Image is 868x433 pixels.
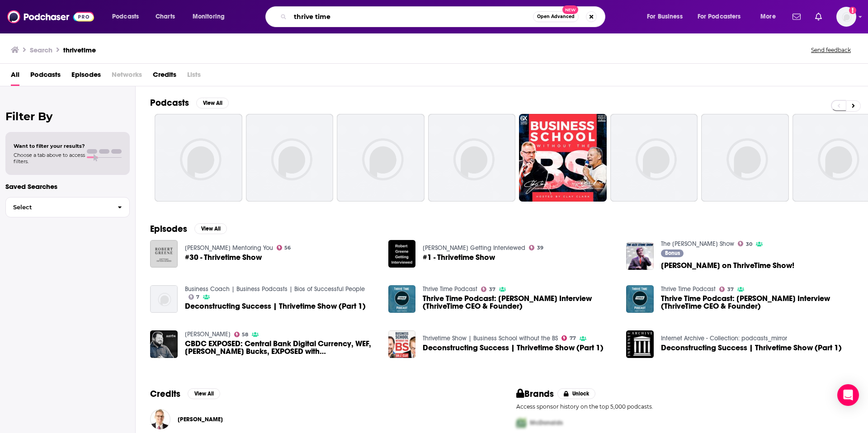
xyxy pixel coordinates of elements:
span: Thrive Time Podcast: [PERSON_NAME] Interview (ThriveTime CEO & Founder) [661,295,854,310]
span: 58 [242,333,248,337]
img: #30 - Thrivetime Show [150,240,178,268]
span: 7 [196,295,199,299]
a: CreditsView All [150,388,220,400]
button: Unlock [557,388,596,399]
h2: Filter By [5,110,130,123]
a: Credits [153,67,176,86]
a: CBDC EXPOSED: Central Bank Digital Currency, WEF, Biden Bucks, EXPOSED with Clay Clark from Thriv... [185,340,377,355]
a: Podchaser - Follow, Share and Rate Podcasts [7,8,94,25]
a: 37 [719,287,734,292]
a: Thrive Time Podcast [423,285,477,293]
img: Clay Clark [150,409,170,429]
a: EpisodesView All [150,223,227,235]
a: Robert Greene Mentoring You [185,244,273,252]
span: Want to filter your results? [14,143,85,149]
img: Thrive Time Podcast: Adam Weinstein Interview (ThriveTime CEO & Founder) [388,285,416,313]
img: Deconstructing Success | Thrivetime Show (Part 1) [388,330,416,358]
span: 30 [746,242,752,246]
button: open menu [641,9,694,24]
a: 37 [481,287,495,292]
span: Bonus [665,250,680,256]
input: Search podcasts, credits, & more... [290,9,533,24]
span: 39 [537,246,543,250]
a: Alex Stone on ThriveTime Show! [661,262,794,269]
img: CBDC EXPOSED: Central Bank Digital Currency, WEF, Biden Bucks, EXPOSED with Clay Clark from Thriv... [150,330,178,358]
a: Charts [150,9,180,24]
a: Alex Stone on ThriveTime Show! [626,242,654,270]
a: 39 [529,245,543,250]
span: [PERSON_NAME] [178,416,223,423]
a: Show notifications dropdown [811,9,826,24]
button: View All [188,388,220,399]
button: Open AdvancedNew [533,11,579,22]
span: 77 [570,336,576,340]
a: PodcastsView All [150,97,229,108]
a: Thrive Time Podcast: Adam Weinstein Interview (ThriveTime CEO & Founder) [423,295,615,310]
span: [PERSON_NAME] on ThriveTime Show! [661,262,794,269]
a: Deconstructing Success | Thrivetime Show (Part 1) [661,344,842,352]
h2: Credits [150,388,180,400]
a: Thrive Time Podcast [661,285,716,293]
button: open menu [692,9,754,24]
a: 7 [189,294,200,300]
span: Networks [112,67,142,86]
span: Lists [187,67,201,86]
img: Deconstructing Success | Thrivetime Show (Part 1) [150,285,178,313]
h2: Podcasts [150,97,189,108]
span: Choose a tab above to access filters. [14,152,85,165]
span: 37 [727,287,734,292]
a: 58 [234,332,249,337]
button: Send feedback [808,46,854,54]
button: open menu [106,9,151,24]
span: Thrive Time Podcast: [PERSON_NAME] Interview (ThriveTime CEO & Founder) [423,295,615,310]
img: Deconstructing Success | Thrivetime Show (Part 1) [626,330,654,358]
h2: Brands [516,388,554,400]
a: Podcasts [30,67,61,86]
a: Deconstructing Success | Thrivetime Show (Part 1) [423,344,604,352]
span: New [562,5,579,14]
img: First Pro Logo [513,414,530,432]
button: Select [5,197,130,217]
a: Robert Greene Getting Interviewed [423,244,525,252]
a: Internet Archive - Collection: podcasts_mirror [661,334,787,342]
a: Episodes [71,67,101,86]
span: 56 [284,246,291,250]
img: User Profile [836,7,856,27]
a: The Alex Stone Show [661,240,734,248]
span: Podcasts [112,10,139,23]
button: open menu [186,9,236,24]
img: #1 - Thrivetime Show [388,240,416,268]
div: Search podcasts, credits, & more... [274,6,614,27]
span: Open Advanced [537,14,575,19]
a: Business Coach | Business Podcasts | Bios of Successful People [185,285,365,293]
span: More [760,10,776,23]
span: For Business [647,10,683,23]
a: Thrive Time Podcast: Adam Weinstein Interview (ThriveTime CEO & Founder) [626,285,654,313]
span: Deconstructing Success | Thrivetime Show (Part 1) [185,302,366,310]
a: 56 [277,245,291,250]
span: 37 [489,287,495,292]
a: #30 - Thrivetime Show [185,254,262,261]
span: Select [6,204,110,210]
button: Show profile menu [836,7,856,27]
a: Show notifications dropdown [789,9,804,24]
h3: thrivetime [63,46,96,54]
a: 77 [561,335,576,341]
button: View All [196,98,229,108]
button: View All [194,223,227,234]
a: All [11,67,19,86]
span: Monitoring [193,10,225,23]
a: Clay Clark [178,416,223,423]
span: CBDC EXPOSED: Central Bank Digital Currency, WEF, [PERSON_NAME] Bucks, EXPOSED with [PERSON_NAME]... [185,340,377,355]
